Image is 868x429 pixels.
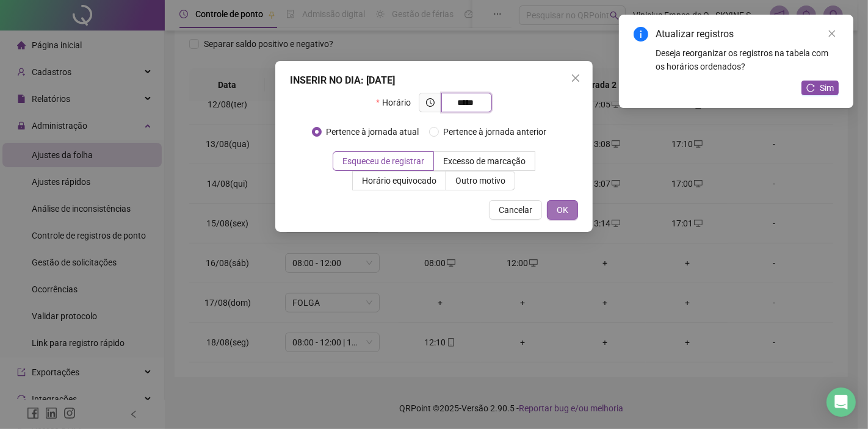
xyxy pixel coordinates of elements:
[801,81,839,95] button: Sim
[426,98,435,107] span: clock-circle
[290,73,578,88] div: INSERIR NO DIA : [DATE]
[499,203,532,217] span: Cancelar
[322,125,424,139] span: Pertence à jornada atual
[439,125,552,139] span: Pertence à jornada anterior
[489,200,542,220] button: Cancelar
[806,84,815,92] span: reload
[342,156,424,166] span: Esqueceu de registrar
[826,388,856,417] div: Open Intercom Messenger
[557,203,568,217] span: OK
[566,68,585,88] button: Close
[455,176,505,186] span: Outro motivo
[825,27,839,40] a: Close
[656,27,839,41] div: Atualizar registros
[547,200,578,220] button: OK
[634,27,648,41] span: info-circle
[656,46,839,73] div: Deseja reorganizar os registros na tabela com os horários ordenados?
[828,29,836,38] span: close
[820,81,834,95] span: Sim
[443,156,526,166] span: Excesso de marcação
[376,93,418,112] label: Horário
[362,176,436,186] span: Horário equivocado
[571,73,580,83] span: close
